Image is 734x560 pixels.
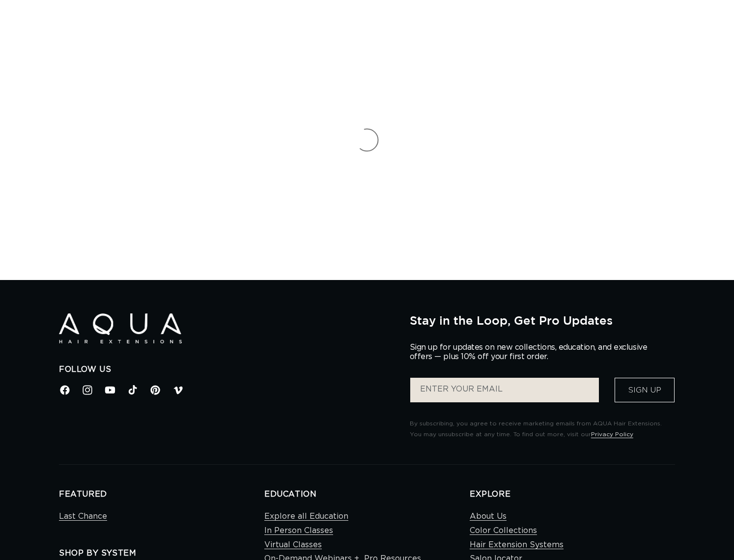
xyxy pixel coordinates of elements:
[410,419,675,440] p: By subscribing, you agree to receive marketing emails from AQUA Hair Extensions. You may unsubscr...
[264,509,348,524] a: Explore all Education
[264,524,333,538] a: In Person Classes
[410,313,675,327] h2: Stay in the Loop, Get Pro Updates
[59,509,107,524] a: Last Chance
[615,378,675,402] button: Sign Up
[59,548,264,559] h2: SHOP BY SYSTEM
[470,524,537,538] a: Color Collections
[264,538,322,552] a: Virtual Classes
[59,364,395,375] h2: Follow Us
[59,313,182,343] img: Aqua Hair Extensions
[59,489,264,500] h2: FEATURED
[410,378,599,402] input: ENTER YOUR EMAIL
[264,489,470,500] h2: EDUCATION
[410,343,655,362] p: Sign up for updates on new collections, education, and exclusive offers — plus 10% off your first...
[470,538,564,552] a: Hair Extension Systems
[470,509,507,524] a: About Us
[470,489,675,500] h2: EXPLORE
[591,431,633,437] a: Privacy Policy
